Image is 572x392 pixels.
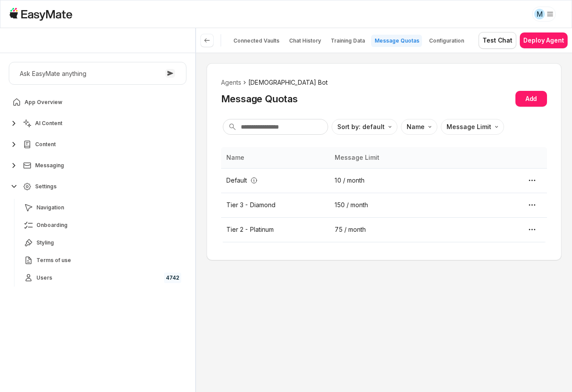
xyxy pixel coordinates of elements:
[335,225,433,234] p: 75 / month
[9,115,186,132] button: AI Content
[335,200,433,210] p: 150 / month
[221,78,547,87] nav: breadcrumb
[221,92,298,105] h2: Message Quotas
[9,178,186,195] button: Settings
[36,239,54,246] span: Styling
[9,94,186,111] a: App Overview
[9,136,186,153] button: Content
[289,37,321,44] p: Chat History
[375,37,419,44] p: Message Quotas
[36,257,71,264] span: Terms of use
[25,99,62,106] span: App Overview
[21,252,185,269] a: Terms of use
[21,234,185,252] a: Styling
[331,37,365,44] p: Training Data
[21,199,185,216] a: Navigation
[479,32,516,49] button: Test Chat
[520,32,568,48] button: Deploy Agent
[515,91,547,107] button: Add
[233,37,279,44] p: Connected Vaults
[329,147,438,168] th: Message Limit
[35,183,57,190] span: Settings
[221,78,242,87] li: Agents
[226,176,247,185] span: Default
[407,122,425,132] p: Name
[35,162,64,169] span: Messaging
[447,122,491,132] p: Message Limit
[36,222,68,229] span: Onboarding
[401,119,437,135] button: Name
[441,119,504,135] button: Message Limit
[21,269,185,287] a: Users4742
[36,204,64,211] span: Navigation
[21,216,185,234] a: Onboarding
[332,119,397,135] button: Sort by: default
[226,225,274,234] span: Tier 2 - Platinum
[221,147,330,168] th: Name
[35,120,62,127] span: AI Content
[335,176,433,185] p: 10 / month
[337,122,385,132] p: Sort by: default
[36,274,52,281] span: Users
[534,9,545,19] div: M
[9,157,186,174] button: Messaging
[226,200,276,210] span: Tier 3 - Diamond
[429,37,464,44] p: Configuration
[164,273,181,283] span: 4742
[35,141,56,148] span: Content
[248,78,328,87] span: [DEMOGRAPHIC_DATA] Bot
[9,62,186,85] button: Ask EasyMate anything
